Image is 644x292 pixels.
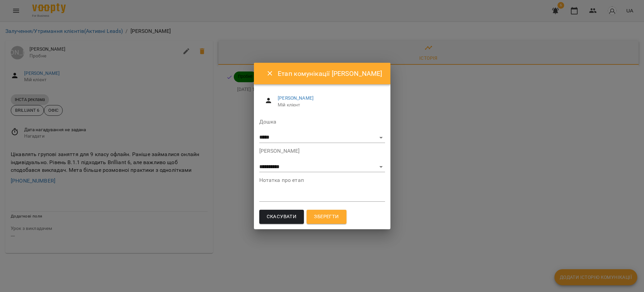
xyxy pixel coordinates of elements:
label: Нотатка про етап [259,178,385,183]
button: Зберегти [307,210,346,224]
h6: Етап комунікації [PERSON_NAME] [278,68,382,79]
label: [PERSON_NAME] [259,148,385,154]
button: Скасувати [259,210,304,224]
span: Мій клієнт [278,102,379,108]
span: Зберегти [314,212,339,221]
button: Close [262,65,278,82]
a: [PERSON_NAME] [278,95,314,101]
span: Скасувати [267,212,297,221]
label: Дошка [259,119,385,125]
